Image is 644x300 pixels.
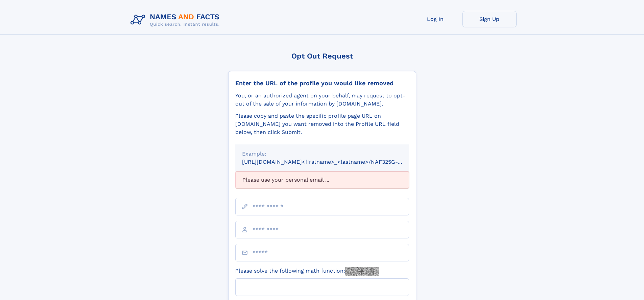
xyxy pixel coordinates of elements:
label: Please solve the following math function: [235,267,379,276]
small: [URL][DOMAIN_NAME]<firstname>_<lastname>/NAF325G-xxxxxxxx [242,159,422,165]
a: Sign Up [462,11,517,27]
div: Example: [242,150,402,158]
div: Please use your personal email ... [235,171,409,188]
img: Logo Names and Facts [128,11,225,29]
div: Please copy and paste the specific profile page URL on [DOMAIN_NAME] you want removed into the Pr... [235,112,409,136]
div: Opt Out Request [228,52,416,60]
div: You, or an authorized agent on your behalf, may request to opt-out of the sale of your informatio... [235,92,409,108]
a: Log In [408,11,462,27]
div: Enter the URL of the profile you would like removed [235,79,409,87]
